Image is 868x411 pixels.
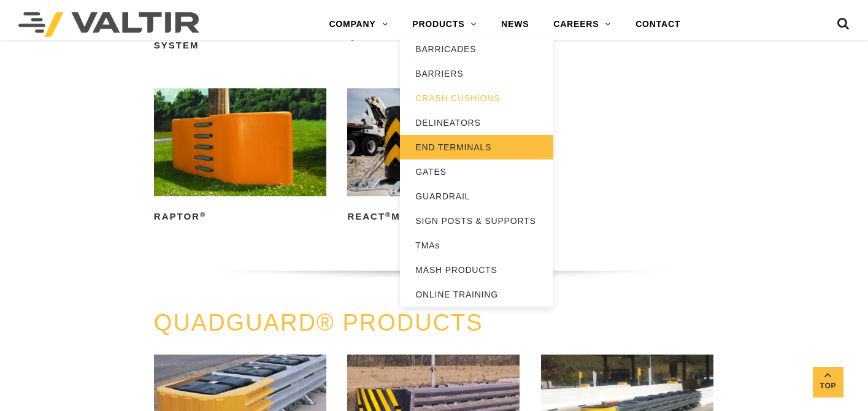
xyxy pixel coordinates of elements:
a: ONLINE TRAINING [400,282,553,307]
h2: PI-LIT Impact Detection System [154,26,326,55]
a: END TERMINALS [400,135,553,159]
a: NEWS [489,12,541,37]
a: MASH PRODUCTS [400,258,553,282]
a: QUADGUARD® PRODUCTS [154,310,483,336]
a: GATES [400,159,553,184]
a: PRODUCTS [400,12,489,37]
a: CRASH CUSHIONS [400,86,553,110]
a: COMPANY [317,12,400,37]
sup: ® [385,211,391,218]
a: CONTACT [623,12,693,37]
a: BARRIERS [400,61,553,86]
a: GUARDRAIL [400,184,553,209]
a: REACT®M [347,88,520,226]
h2: REACT M [347,207,520,227]
a: BARRICADES [400,37,553,61]
a: RAPTOR® [154,88,326,226]
h2: RAPTOR [154,207,326,227]
a: TMAs [400,233,553,258]
img: Valtir [18,12,199,37]
a: CAREERS [541,12,623,37]
sup: ® [200,211,206,218]
a: Top [813,367,843,398]
a: SIGN POSTS & SUPPORTS [400,209,553,233]
a: DELINEATORS [400,110,553,135]
span: Top [813,379,843,393]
